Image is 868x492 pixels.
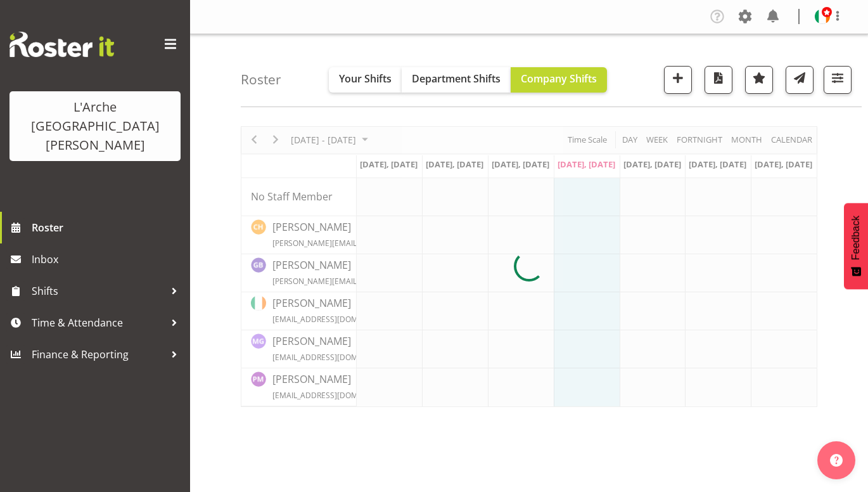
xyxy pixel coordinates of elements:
button: Department Shifts [402,67,511,93]
span: Finance & Reporting [32,345,165,364]
button: Company Shifts [511,67,607,93]
button: Feedback - Show survey [844,203,868,289]
button: Add a new shift [664,66,692,94]
span: Your Shifts [339,72,392,86]
span: Shifts [32,282,165,301]
h4: Roster [241,72,281,87]
span: Time & Attendance [32,313,165,332]
button: Highlight an important date within the roster. [745,66,773,94]
button: Your Shifts [329,67,402,93]
span: Company Shifts [521,72,597,86]
span: Department Shifts [412,72,501,86]
img: karen-herbertec8822bb792fe198587cb32955ab4160.png [815,9,830,24]
span: Feedback [850,216,862,260]
span: Roster [32,218,184,237]
button: Download a PDF of the roster according to the set date range. [705,66,732,94]
img: help-xxl-2.png [830,454,843,467]
button: Send a list of all shifts for the selected filtered period to all rostered employees. [786,66,814,94]
img: Rosterit website logo [10,32,114,57]
span: Inbox [32,250,184,269]
button: Filter Shifts [824,66,852,94]
div: L'Arche [GEOGRAPHIC_DATA][PERSON_NAME] [22,98,168,155]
